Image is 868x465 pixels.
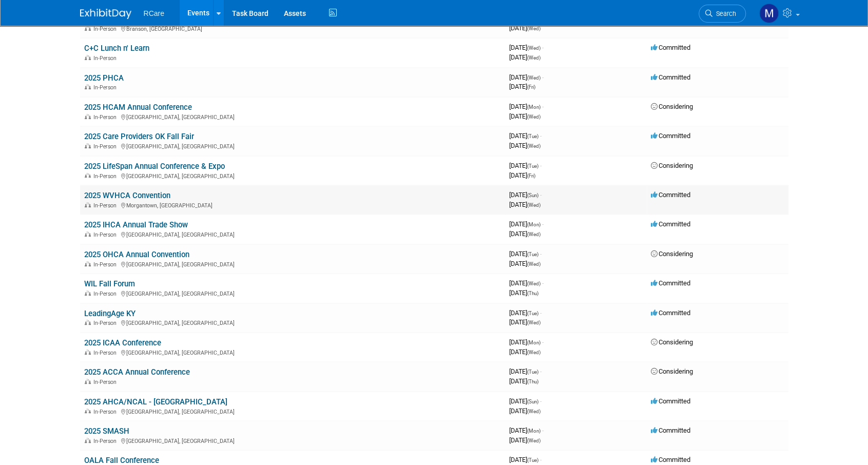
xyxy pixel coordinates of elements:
div: Morgantown, [GEOGRAPHIC_DATA] [84,201,501,209]
span: In-Person [93,409,120,415]
span: (Wed) [527,281,541,286]
span: - [540,397,542,405]
span: [DATE] [509,142,541,149]
span: In-Person [93,290,120,297]
span: (Mon) [527,428,541,434]
span: (Sun) [527,192,538,198]
span: - [542,103,544,110]
img: In-Person Event [85,350,91,355]
span: - [540,191,542,199]
span: (Wed) [527,320,541,325]
span: [DATE] [509,171,535,179]
img: In-Person Event [85,114,91,119]
span: (Thu) [527,379,538,384]
span: [DATE] [509,44,544,51]
span: - [540,162,542,169]
span: [DATE] [509,250,542,258]
span: (Tue) [527,457,538,463]
a: 2025 LifeSpan Annual Conference & Expo [84,162,225,171]
span: (Wed) [527,202,541,208]
span: Considering [651,162,693,169]
span: - [540,132,542,140]
span: (Tue) [527,251,538,257]
span: In-Person [93,173,120,180]
span: Committed [651,309,690,317]
span: - [542,73,544,81]
span: - [542,427,544,434]
span: - [540,250,542,258]
span: (Mon) [527,104,541,110]
span: - [542,44,544,51]
span: (Fri) [527,84,535,90]
img: In-Person Event [85,143,91,148]
span: (Mon) [527,340,541,345]
span: [DATE] [509,24,541,32]
span: [DATE] [509,279,544,287]
span: [DATE] [509,132,542,140]
a: OALA Fall Conference [84,456,159,465]
img: In-Person Event [85,55,91,60]
span: Committed [651,191,690,199]
a: 2025 WVHCA Convention [84,191,170,200]
span: In-Person [93,261,120,268]
span: [DATE] [509,83,535,90]
span: [DATE] [509,289,538,297]
a: 2025 AHCA/NCAL - [GEOGRAPHIC_DATA] [84,397,227,406]
span: Considering [651,367,693,375]
div: [GEOGRAPHIC_DATA], [GEOGRAPHIC_DATA] [84,260,501,268]
span: (Wed) [527,438,541,443]
span: (Tue) [527,133,538,139]
span: - [540,367,542,375]
img: In-Person Event [85,84,91,89]
span: (Wed) [527,350,541,355]
span: (Wed) [527,143,541,149]
span: RCare [144,9,164,17]
a: 2025 IHCA Annual Trade Show [84,220,188,229]
a: WIL Fall Forum [84,279,135,288]
span: (Tue) [527,311,538,316]
span: In-Person [93,379,120,385]
span: (Wed) [527,26,541,31]
a: Search [699,5,746,23]
img: In-Person Event [85,409,91,414]
span: (Mon) [527,222,541,227]
span: [DATE] [509,53,541,61]
span: Considering [651,250,693,258]
span: [DATE] [509,338,544,346]
span: [DATE] [509,456,542,463]
span: [DATE] [509,112,541,120]
span: In-Person [93,231,120,238]
a: 2025 ACCA Annual Conference [84,367,190,377]
span: - [542,279,544,287]
span: In-Person [93,84,120,91]
span: [DATE] [509,260,541,267]
span: In-Person [93,26,120,32]
span: Committed [651,456,690,463]
a: LeadingAge KY [84,309,136,318]
span: (Thu) [527,290,538,296]
a: 2025 Care Providers OK Fall Fair [84,132,194,141]
span: (Sun) [527,399,538,404]
span: (Tue) [527,163,538,169]
span: [DATE] [509,103,544,110]
div: [GEOGRAPHIC_DATA], [GEOGRAPHIC_DATA] [84,407,501,415]
a: 2025 PHCA [84,73,124,83]
div: [GEOGRAPHIC_DATA], [GEOGRAPHIC_DATA] [84,171,501,180]
img: In-Person Event [85,320,91,325]
img: In-Person Event [85,26,91,31]
div: [GEOGRAPHIC_DATA], [GEOGRAPHIC_DATA] [84,230,501,238]
span: Committed [651,220,690,228]
span: [DATE] [509,367,542,375]
span: [DATE] [509,309,542,317]
span: [DATE] [509,348,541,356]
img: In-Person Event [85,202,91,207]
div: Branson, [GEOGRAPHIC_DATA] [84,24,501,32]
span: [DATE] [509,230,541,238]
div: [GEOGRAPHIC_DATA], [GEOGRAPHIC_DATA] [84,348,501,356]
span: [DATE] [509,436,541,444]
span: Committed [651,132,690,140]
span: Committed [651,397,690,405]
span: In-Person [93,143,120,150]
span: [DATE] [509,377,538,385]
div: [GEOGRAPHIC_DATA], [GEOGRAPHIC_DATA] [84,112,501,121]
